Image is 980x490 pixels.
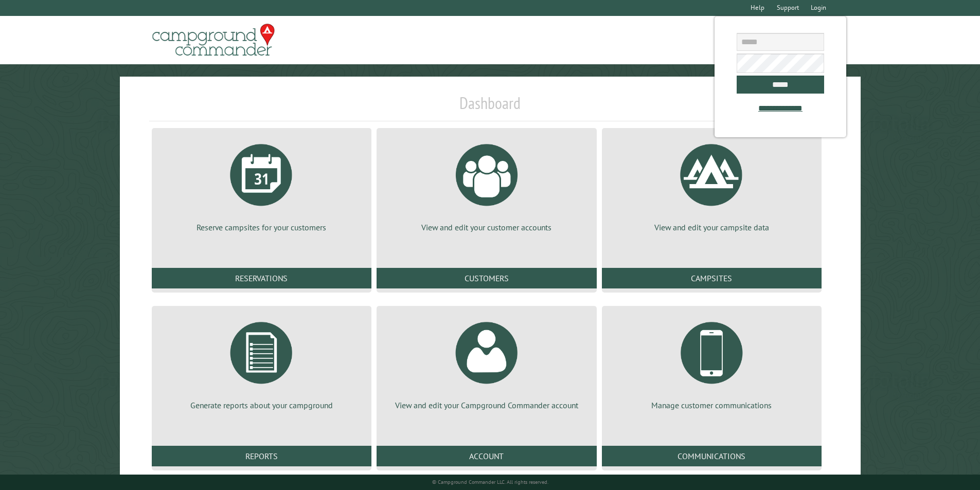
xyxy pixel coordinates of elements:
a: View and edit your Campground Commander account [389,314,584,411]
a: Reserve campsites for your customers [164,136,359,233]
a: Generate reports about your campground [164,314,359,411]
p: Reserve campsites for your customers [164,222,359,233]
img: Campground Commander [149,20,278,60]
small: © Campground Commander LLC. All rights reserved. [432,479,548,485]
a: Manage customer communications [614,314,809,411]
a: Reservations [152,268,371,288]
p: View and edit your customer accounts [389,222,584,233]
a: View and edit your customer accounts [389,136,584,233]
a: Communications [602,446,822,466]
h1: Dashboard [149,93,831,121]
p: View and edit your campsite data [614,222,809,233]
a: Account [377,446,596,466]
a: View and edit your campsite data [614,136,809,233]
p: Generate reports about your campground [164,400,359,411]
p: View and edit your Campground Commander account [389,400,584,411]
a: Customers [377,268,596,288]
a: Reports [152,446,371,466]
p: Manage customer communications [614,400,809,411]
a: Campsites [602,268,822,288]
